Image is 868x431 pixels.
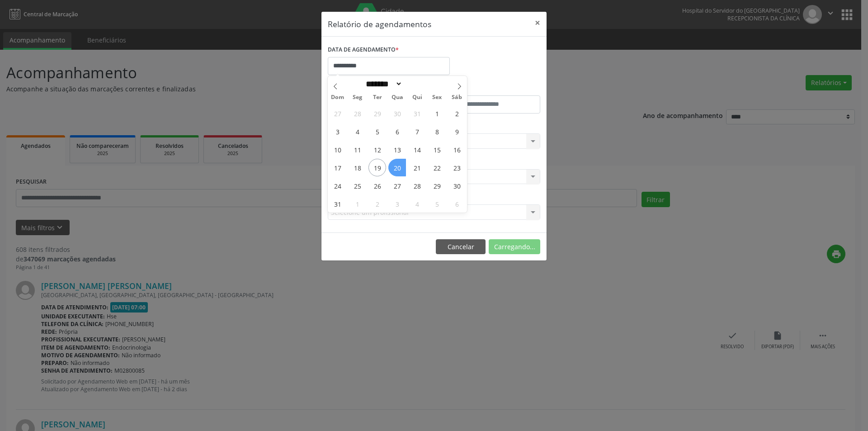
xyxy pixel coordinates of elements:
span: Agosto 22, 2025 [428,159,446,176]
span: Agosto 21, 2025 [408,159,426,176]
span: Julho 29, 2025 [368,104,386,122]
span: Sáb [447,95,467,100]
span: Seg [348,95,368,100]
span: Agosto 7, 2025 [408,123,426,140]
span: Agosto 11, 2025 [349,141,366,158]
span: Julho 30, 2025 [388,104,406,122]
button: Carregando... [489,239,540,255]
span: Setembro 5, 2025 [428,195,446,213]
span: Agosto 31, 2025 [329,195,346,213]
span: Julho 27, 2025 [329,104,346,122]
h5: Relatório de agendamentos [328,18,431,30]
span: Agosto 13, 2025 [388,141,406,158]
span: Agosto 6, 2025 [388,123,406,140]
span: Qui [407,95,427,100]
span: Agosto 14, 2025 [408,141,426,158]
span: Agosto 26, 2025 [368,177,386,194]
span: Agosto 16, 2025 [448,141,466,158]
span: Agosto 18, 2025 [349,159,366,176]
select: Month [363,79,402,89]
span: Setembro 2, 2025 [368,195,386,213]
button: Cancelar [436,239,486,255]
span: Agosto 8, 2025 [428,123,446,140]
span: Agosto 4, 2025 [349,123,366,140]
span: Qua [387,95,407,100]
span: Agosto 20, 2025 [388,159,406,176]
span: Agosto 27, 2025 [388,177,406,194]
input: Year [402,79,432,89]
span: Setembro 6, 2025 [448,195,466,213]
span: Agosto 3, 2025 [329,123,346,140]
span: Agosto 10, 2025 [329,141,346,158]
span: Setembro 4, 2025 [408,195,426,213]
span: Agosto 19, 2025 [368,159,386,176]
span: Dom [328,95,348,100]
label: DATA DE AGENDAMENTO [328,43,399,57]
span: Agosto 9, 2025 [448,123,466,140]
span: Agosto 23, 2025 [448,159,466,176]
span: Agosto 17, 2025 [329,159,346,176]
span: Agosto 30, 2025 [448,177,466,194]
span: Agosto 5, 2025 [368,123,386,140]
span: Setembro 3, 2025 [388,195,406,213]
span: Setembro 1, 2025 [349,195,366,213]
span: Sex [427,95,447,100]
label: ATÉ [436,81,540,95]
span: Agosto 29, 2025 [428,177,446,194]
span: Agosto 28, 2025 [408,177,426,194]
span: Agosto 12, 2025 [368,141,386,158]
span: Ter [368,95,387,100]
span: Julho 31, 2025 [408,104,426,122]
span: Agosto 15, 2025 [428,141,446,158]
button: Close [528,12,547,34]
span: Agosto 1, 2025 [428,104,446,122]
span: Agosto 24, 2025 [329,177,346,194]
span: Agosto 2, 2025 [448,104,466,122]
span: Julho 28, 2025 [349,104,366,122]
span: Agosto 25, 2025 [349,177,366,194]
